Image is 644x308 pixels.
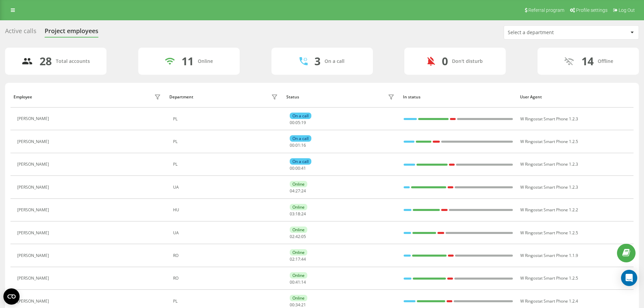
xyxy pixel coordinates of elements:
span: 41 [295,279,300,285]
div: : : [290,166,306,171]
span: 00 [290,165,294,171]
div: [PERSON_NAME] [17,299,51,304]
span: 01 [295,142,300,148]
span: 24 [301,211,306,217]
span: Profile settings [576,7,607,13]
span: 42 [295,234,300,239]
div: [PERSON_NAME] [17,276,51,281]
span: 04 [290,188,294,194]
div: Online [290,249,307,256]
span: W Ringostat Smart Phone 1.2.5 [520,230,578,236]
span: W Ringostat Smart Phone 1.2.4 [520,298,578,304]
div: Don't disturb [452,58,483,64]
button: Open CMP widget [3,288,20,305]
span: W Ringostat Smart Phone 1.2.2 [520,207,578,213]
div: 3 [314,55,320,68]
span: 41 [301,165,306,171]
span: 02 [290,256,294,262]
span: 05 [301,234,306,239]
div: UA [173,185,280,190]
span: 00 [290,142,294,148]
span: W Ringostat Smart Phone 1.2.5 [520,139,578,144]
span: 14 [301,279,306,285]
div: [PERSON_NAME] [17,253,51,258]
div: Department [169,95,193,99]
div: PL [173,139,280,144]
div: Online [290,181,307,187]
div: Online [290,227,307,233]
span: 00 [290,279,294,285]
span: 21 [301,302,306,308]
span: 19 [301,120,306,125]
div: PL [173,299,280,304]
div: Open Intercom Messenger [621,270,637,286]
div: Employee [14,95,32,99]
span: 34 [295,302,300,308]
div: RO [173,253,280,258]
span: 18 [295,211,300,217]
div: Active calls [5,27,37,38]
div: Online [290,204,307,210]
span: 05 [295,120,300,125]
span: 00 [290,120,294,125]
div: [PERSON_NAME] [17,185,51,190]
span: 00 [295,165,300,171]
div: : : [290,120,306,125]
span: 27 [295,188,300,194]
span: 02 [290,234,294,239]
div: On a call [290,158,311,165]
div: On a call [290,113,311,119]
div: : : [290,303,306,307]
div: RO [173,276,280,281]
div: : : [290,212,306,216]
div: Total accounts [56,58,90,64]
div: 14 [581,55,594,68]
div: Offline [598,58,613,64]
span: 24 [301,188,306,194]
span: W Ringostat Smart Phone 1.1.9 [520,253,578,258]
span: W Ringostat Smart Phone 1.2.3 [520,116,578,122]
div: Online [198,58,213,64]
div: Project employees [45,27,98,38]
span: 44 [301,256,306,262]
span: W Ringostat Smart Phone 1.2.5 [520,275,578,281]
div: : : [290,257,306,262]
span: Log Out [619,7,635,13]
div: : : [290,234,306,239]
span: 00 [290,302,294,308]
div: User Agent [520,95,630,99]
span: 16 [301,142,306,148]
div: On a call [325,58,344,64]
div: In status [403,95,514,99]
span: W Ringostat Smart Phone 1.2.3 [520,184,578,190]
div: Status [286,95,299,99]
span: W Ringostat Smart Phone 1.2.3 [520,161,578,167]
div: [PERSON_NAME] [17,116,51,121]
div: [PERSON_NAME] [17,231,51,235]
div: [PERSON_NAME] [17,139,51,144]
div: Select a department [508,30,589,35]
div: : : [290,280,306,285]
div: : : [290,189,306,193]
span: 17 [295,256,300,262]
div: : : [290,143,306,148]
div: PL [173,117,280,121]
div: UA [173,231,280,235]
div: 11 [182,55,194,68]
div: On a call [290,135,311,142]
div: 28 [40,55,52,68]
div: Online [290,272,307,279]
div: HU [173,208,280,212]
div: PL [173,162,280,167]
div: [PERSON_NAME] [17,208,51,212]
div: 0 [442,55,448,68]
div: Online [290,295,307,301]
span: 03 [290,211,294,217]
span: Referral program [528,7,564,13]
div: [PERSON_NAME] [17,162,51,167]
